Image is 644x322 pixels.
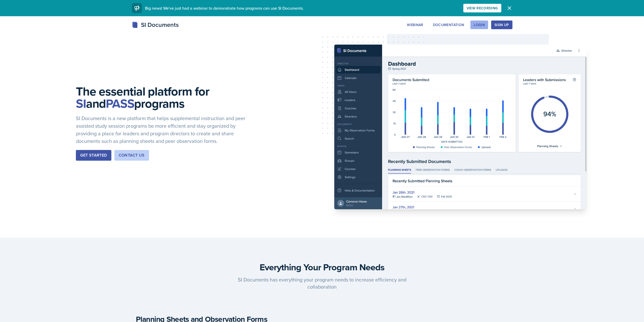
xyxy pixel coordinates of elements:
[494,23,509,27] div: Sign Up
[76,150,111,161] button: Get Started
[225,276,419,290] p: SI Documents has everything your program needs to increase efficiency and collaboration
[132,20,179,29] div: SI Documents
[491,21,512,29] button: Sign Up
[474,23,485,27] div: Login
[114,150,149,161] button: Contact Us
[467,6,498,10] div: View Recording
[470,21,488,29] button: Login
[145,5,304,11] span: Big news! We've just had a webinar to demonstrate how programs can use SI Documents.
[80,152,107,158] div: Get Started
[430,21,468,29] button: Documentation
[404,21,426,29] button: Webinar
[433,23,464,27] div: Documentation
[119,152,145,158] div: Contact Us
[463,4,501,12] button: View Recording
[136,262,508,272] h3: Everything Your Program Needs
[407,23,423,27] div: Webinar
